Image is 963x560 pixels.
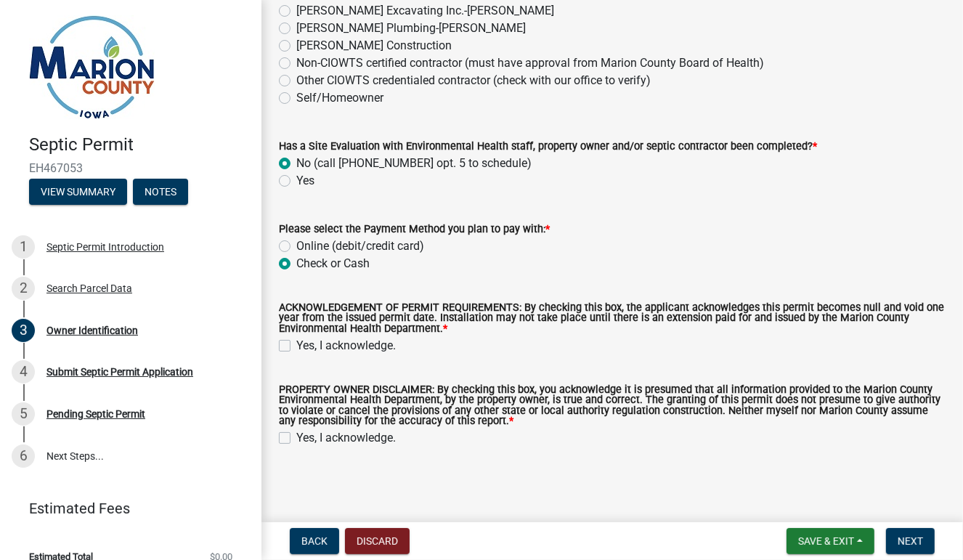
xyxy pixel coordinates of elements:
button: Save & Exit [787,528,874,554]
span: EH467053 [29,161,232,175]
img: Marion County, Iowa [29,15,155,119]
div: Submit Septic Permit Application [46,367,193,377]
label: [PERSON_NAME] Construction [296,37,452,54]
label: PROPERTY OWNER DISCLAIMER: By checking this box, you acknowledge it is presumed that all informat... [279,385,946,427]
label: Yes [296,172,314,190]
label: Non-CIOWTS certified contractor (must have approval from Marion County Board of Health) [296,54,764,72]
h4: Septic Permit [29,134,250,155]
div: Owner Identification [46,325,138,336]
wm-modal-confirm: Notes [133,187,188,198]
div: 4 [12,360,35,384]
span: Save & Exit [798,535,854,547]
div: 5 [12,402,35,426]
div: 1 [12,235,35,259]
div: 2 [12,277,35,300]
label: Has a Site Evaluation with Environmental Health staff, property owner and/or septic contractor be... [279,142,817,152]
label: Yes, I acknowledge. [296,337,396,354]
div: 6 [12,445,35,468]
label: Other CIOWTS credentialed contractor (check with our office to verify) [296,72,651,89]
button: Notes [133,179,188,205]
div: Pending Septic Permit [46,409,145,419]
label: Check or Cash [296,255,370,272]
label: Please select the Payment Method you plan to pay with: [279,224,550,235]
wm-modal-confirm: Summary [29,187,127,198]
div: 3 [12,319,35,342]
label: Online (debit/credit card) [296,238,424,255]
button: Discard [345,528,410,554]
label: ACKNOWLEDGEMENT OF PERMIT REQUIREMENTS: By checking this box, the applicant acknowledges this per... [279,303,946,334]
span: Back [301,535,328,547]
button: Next [886,528,935,554]
span: Next [898,535,923,547]
label: Self/Homeowner [296,89,383,107]
button: View Summary [29,179,127,205]
label: [PERSON_NAME] Excavating Inc.-[PERSON_NAME] [296,2,554,20]
button: Back [290,528,339,554]
label: [PERSON_NAME] Plumbing-[PERSON_NAME] [296,20,526,37]
div: Search Parcel Data [46,283,132,293]
a: Estimated Fees [12,494,238,523]
label: Yes, I acknowledge. [296,429,396,447]
label: No (call [PHONE_NUMBER] opt. 5 to schedule) [296,155,532,172]
div: Septic Permit Introduction [46,242,164,252]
